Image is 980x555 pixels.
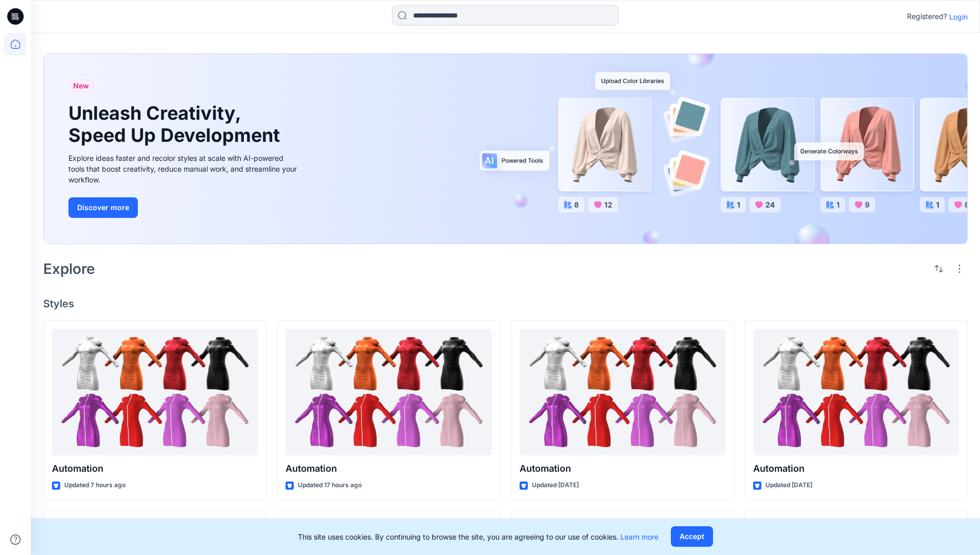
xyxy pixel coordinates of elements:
[765,480,812,491] p: Updated [DATE]
[286,461,491,476] p: Automation
[520,461,725,476] p: Automation
[671,526,713,547] button: Accept
[52,461,258,476] p: Automation
[949,11,968,22] p: Login
[64,480,126,491] p: Updated 7 hours ago
[68,153,300,185] div: Explore ideas faster and recolor styles at scale with AI-powered tools that boost creativity, red...
[620,532,658,541] a: Learn more
[753,329,959,456] a: Automation
[298,531,658,542] p: This site uses cookies. By continuing to browse the site, you are agreeing to our use of cookies.
[68,102,284,146] h1: Unleash Creativity, Speed Up Development
[43,298,968,310] h4: Styles
[68,197,300,218] a: Discover more
[753,461,959,476] p: Automation
[68,197,138,218] button: Discover more
[52,329,258,456] a: Automation
[532,480,579,491] p: Updated [DATE]
[286,329,491,456] a: Automation
[73,80,89,92] span: New
[520,329,725,456] a: Automation
[907,10,947,23] p: Registered?
[43,261,95,277] h2: Explore
[298,480,362,491] p: Updated 17 hours ago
